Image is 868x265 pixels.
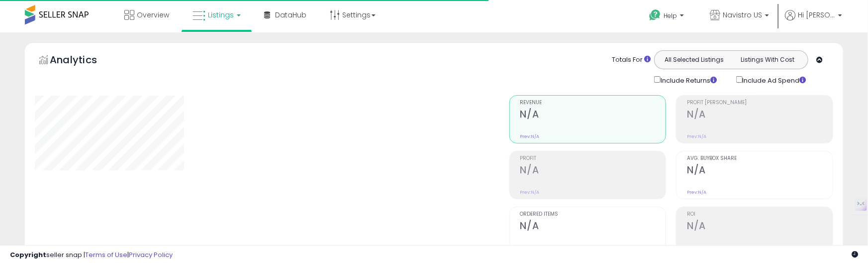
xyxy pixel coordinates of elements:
[520,156,666,161] span: Profit
[687,212,833,217] span: ROI
[10,251,173,260] div: seller snap | |
[657,53,731,66] button: All Selected Listings
[85,250,127,260] a: Terms of Use
[641,1,694,32] a: Help
[785,10,842,32] a: Hi [PERSON_NAME]
[520,189,540,195] small: Prev: N/A
[798,10,835,20] span: Hi [PERSON_NAME]
[129,250,173,260] a: Privacy Policy
[647,74,729,85] div: Include Returns
[208,10,234,20] span: Listings
[520,133,540,139] small: Prev: N/A
[687,156,833,161] span: Avg. Buybox Share
[520,212,666,217] span: Ordered Items
[520,220,666,234] h2: N/A
[687,100,833,106] span: Profit [PERSON_NAME]
[50,53,116,69] h5: Analytics
[687,133,706,139] small: Prev: N/A
[687,189,706,195] small: Prev: N/A
[723,10,762,20] span: Navistro US
[731,53,805,66] button: Listings With Cost
[664,11,677,20] span: Help
[520,164,666,178] h2: N/A
[687,164,833,178] h2: N/A
[520,100,666,106] span: Revenue
[10,250,46,260] strong: Copyright
[649,9,661,21] i: Get Help
[729,74,822,85] div: Include Ad Spend
[687,220,833,234] h2: N/A
[520,109,666,122] h2: N/A
[612,55,651,65] div: Totals For
[137,10,169,20] span: Overview
[275,10,306,20] span: DataHub
[687,109,833,122] h2: N/A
